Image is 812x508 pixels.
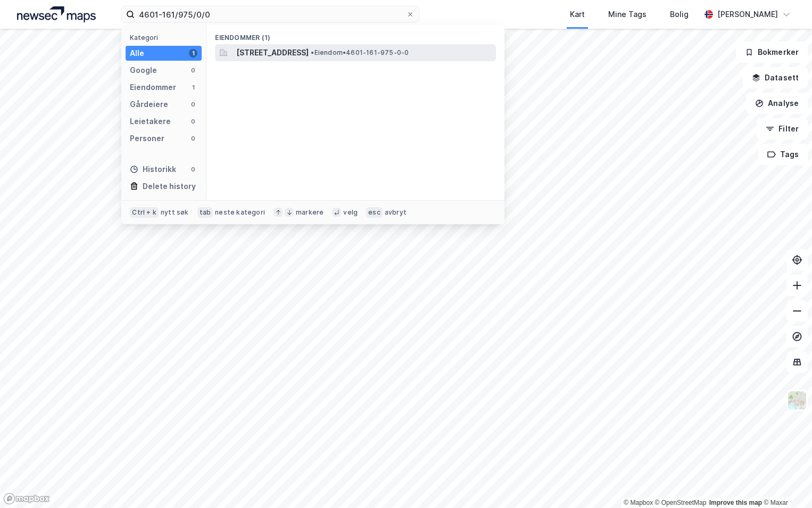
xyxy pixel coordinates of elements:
[130,81,176,94] div: Eiendommer
[655,499,707,506] a: OpenStreetMap
[215,208,265,217] div: neste kategori
[189,100,197,109] div: 0
[130,34,202,42] div: Kategori
[197,207,213,218] div: tab
[130,115,171,128] div: Leietakere
[743,67,808,88] button: Datasett
[570,8,585,21] div: Kart
[130,64,157,77] div: Google
[758,144,808,165] button: Tags
[757,118,808,140] button: Filter
[746,93,808,114] button: Analyse
[189,49,197,58] div: 1
[130,207,159,218] div: Ctrl + k
[787,390,807,411] img: Z
[135,6,406,22] input: Søk på adresse, matrikkel, gårdeiere, leietakere eller personer
[296,208,324,217] div: markere
[206,25,504,44] div: Eiendommer (1)
[624,499,653,506] a: Mapbox
[385,208,407,217] div: avbryt
[670,8,689,21] div: Bolig
[608,8,647,21] div: Mine Tags
[717,8,778,21] div: [PERSON_NAME]
[17,6,96,22] img: logo.a4113a55bc3d86da70a041830d287a7e.svg
[130,132,164,145] div: Personer
[161,208,189,217] div: nytt søk
[736,42,808,63] button: Bokmerker
[130,98,168,111] div: Gårdeiere
[236,46,309,59] span: [STREET_ADDRESS]
[189,83,197,92] div: 1
[3,493,50,505] a: Mapbox homepage
[311,48,314,56] span: •
[759,457,812,508] iframe: Chat Widget
[143,180,196,193] div: Delete history
[311,48,409,57] span: Eiendom • 4601-161-975-0-0
[366,207,383,218] div: esc
[709,499,762,506] a: Improve this map
[130,47,144,60] div: Alle
[189,134,197,143] div: 0
[189,66,197,75] div: 0
[343,208,358,217] div: velg
[189,165,197,174] div: 0
[189,117,197,126] div: 0
[130,163,176,176] div: Historikk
